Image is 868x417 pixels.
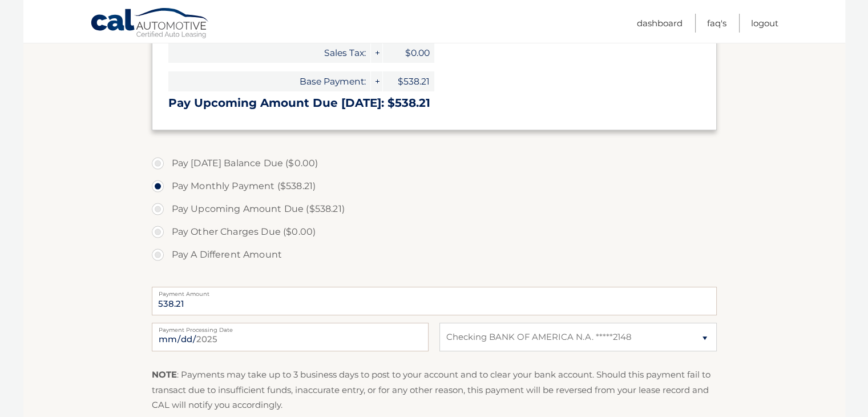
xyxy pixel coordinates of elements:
[383,71,434,91] span: $538.21
[152,367,717,412] p: : Payments may take up to 3 business days to post to your account and to clear your bank account....
[152,323,429,332] label: Payment Processing Date
[152,287,717,315] input: Payment Amount
[152,198,717,220] label: Pay Upcoming Amount Due ($538.21)
[152,287,717,296] label: Payment Amount
[371,43,382,63] span: +
[707,14,726,33] a: FAQ's
[371,71,382,91] span: +
[152,220,717,243] label: Pay Other Charges Due ($0.00)
[152,243,717,266] label: Pay A Different Amount
[168,96,700,110] h3: Pay Upcoming Amount Due [DATE]: $538.21
[152,323,429,351] input: Payment Date
[168,43,370,63] span: Sales Tax:
[751,14,778,33] a: Logout
[152,369,177,380] strong: NOTE
[383,43,434,63] span: $0.00
[637,14,683,33] a: Dashboard
[152,175,717,198] label: Pay Monthly Payment ($538.21)
[168,71,370,91] span: Base Payment:
[90,7,210,41] a: Cal Automotive
[152,152,717,175] label: Pay [DATE] Balance Due ($0.00)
